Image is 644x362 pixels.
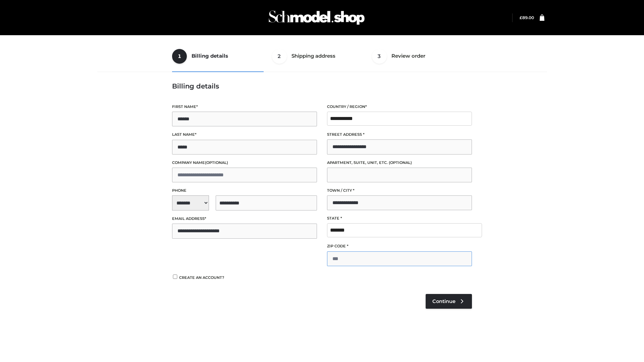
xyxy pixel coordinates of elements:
a: Continue [426,294,472,309]
span: Continue [432,298,455,304]
a: £89.00 [520,15,534,20]
label: Email address [172,216,317,222]
label: State [327,215,472,222]
span: Create an account? [179,275,224,280]
input: Create an account? [172,275,178,279]
label: Phone [172,187,317,194]
label: Street address [327,131,472,138]
label: Company name [172,160,317,166]
h3: Billing details [172,82,472,90]
span: (optional) [389,160,412,165]
span: (optional) [205,160,228,165]
label: Town / City [327,187,472,194]
span: £ [520,15,522,20]
bdi: 89.00 [520,15,534,20]
img: Schmodel Admin 964 [266,4,367,31]
label: Apartment, suite, unit, etc. [327,160,472,166]
label: ZIP Code [327,243,472,249]
label: Last name [172,131,317,138]
label: Country / Region [327,104,472,110]
label: First name [172,104,317,110]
